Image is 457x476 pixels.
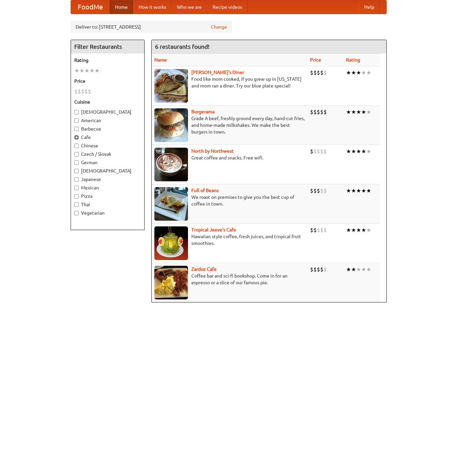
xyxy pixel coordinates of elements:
[78,88,81,95] li: $
[356,69,361,76] li: ★
[356,148,361,155] li: ★
[310,226,313,234] li: $
[351,226,356,234] li: ★
[356,108,361,116] li: ★
[320,69,323,76] li: $
[310,57,321,63] a: Price
[74,201,141,208] label: Thai
[320,226,323,234] li: $
[81,88,84,95] li: $
[359,0,380,14] a: Help
[154,115,305,135] p: Grade A beef, freshly ground every day, hand-cut fries, and home-made milkshakes. We make the bes...
[74,151,141,157] label: Czech / Slovak
[310,148,313,155] li: $
[356,266,361,273] li: ★
[74,125,141,132] label: Barbecue
[317,148,320,155] li: $
[361,187,366,194] li: ★
[74,168,141,174] label: [DEMOGRAPHIC_DATA]
[313,226,317,234] li: $
[74,177,79,182] input: Japanese
[320,108,323,116] li: $
[310,108,313,116] li: $
[366,108,371,116] li: ★
[79,67,84,74] li: ★
[366,187,371,194] li: ★
[361,108,366,116] li: ★
[74,57,141,64] h5: Rating
[154,154,305,161] p: Great coffee and snacks. Free wifi.
[74,211,79,215] input: Vegetarian
[317,187,320,194] li: $
[71,21,232,33] div: Deliver to: [STREET_ADDRESS]
[74,152,79,156] input: Czech / Slovak
[366,148,371,155] li: ★
[74,110,79,114] input: [DEMOGRAPHIC_DATA]
[74,134,141,141] label: Cafe
[346,187,351,194] li: ★
[74,159,141,166] label: German
[74,117,141,124] label: American
[317,69,320,76] li: $
[154,108,188,142] img: burgerama.jpg
[88,88,91,95] li: $
[366,226,371,234] li: ★
[154,194,305,207] p: We roast on premises to give you the best cup of coffee in town.
[191,266,217,272] a: Zardoz Cafe
[361,69,366,76] li: ★
[71,0,110,14] a: FoodMe
[211,24,227,30] a: Change
[191,70,244,75] a: [PERSON_NAME]'s Diner
[74,176,141,183] label: Japanese
[310,187,313,194] li: $
[191,148,234,154] a: North by Northwest
[74,99,141,105] h5: Cuisine
[191,109,215,114] a: Burgerama
[154,187,188,221] img: beans.jpg
[74,210,141,216] label: Vegetarian
[366,69,371,76] li: ★
[84,88,88,95] li: $
[317,226,320,234] li: $
[313,187,317,194] li: $
[154,266,188,299] img: zardoz.jpg
[320,266,323,273] li: $
[154,76,305,89] p: Food like mom cooked, if you grew up in [US_STATE] and mom ran a diner. Try our blue plate special!
[356,226,361,234] li: ★
[74,186,79,190] input: Mexican
[323,187,327,194] li: $
[323,148,327,155] li: $
[323,226,327,234] li: $
[154,233,305,247] p: Hawaiian style coffee, fresh juices, and tropical fruit smoothies.
[74,184,141,191] label: Mexican
[155,43,210,50] ng-pluralize: 6 restaurants found!
[351,108,356,116] li: ★
[84,67,89,74] li: ★
[74,67,79,74] li: ★
[74,118,79,123] input: American
[74,144,79,148] input: Chinese
[317,266,320,273] li: $
[320,187,323,194] li: $
[310,266,313,273] li: $
[191,227,236,232] b: Tropical Jeeve's Cafe
[346,108,351,116] li: ★
[74,127,79,131] input: Barbecue
[74,78,141,84] h5: Price
[74,135,79,140] input: Cafe
[346,69,351,76] li: ★
[313,148,317,155] li: $
[346,266,351,273] li: ★
[361,148,366,155] li: ★
[74,203,79,207] input: Thai
[361,266,366,273] li: ★
[356,187,361,194] li: ★
[313,266,317,273] li: $
[74,109,141,115] label: [DEMOGRAPHIC_DATA]
[74,160,79,165] input: German
[313,108,317,116] li: $
[71,40,144,53] h4: Filter Restaurants
[74,194,79,198] input: Pizza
